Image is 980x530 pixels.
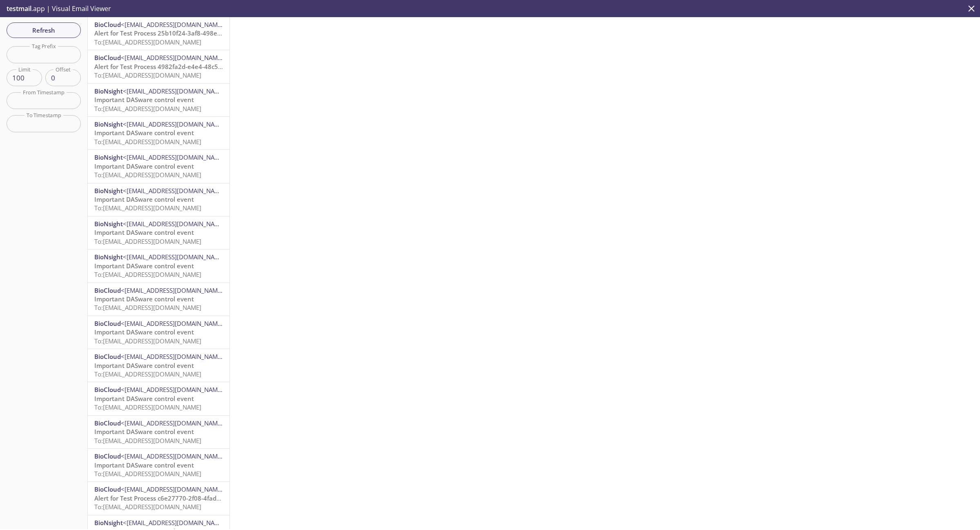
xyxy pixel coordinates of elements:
[123,87,229,95] span: <[EMAIL_ADDRESS][DOMAIN_NAME]>
[88,50,229,83] div: BioCloud<[EMAIL_ADDRESS][DOMAIN_NAME]>Alert for Test Process 4982fa2d-e4e4-48c5-92d9-ac99c0506975...
[121,20,227,29] span: <[EMAIL_ADDRESS][DOMAIN_NAME]>
[94,461,194,469] span: Important DASware control event
[94,220,123,228] span: BioNsight
[123,120,229,128] span: <[EMAIL_ADDRESS][DOMAIN_NAME]>
[94,38,201,46] span: To: [EMAIL_ADDRESS][DOMAIN_NAME]
[13,25,74,36] span: Refresh
[7,4,31,13] span: testmail
[94,303,201,312] span: To: [EMAIL_ADDRESS][DOMAIN_NAME]
[94,105,201,113] span: To: [EMAIL_ADDRESS][DOMAIN_NAME]
[94,237,201,245] span: To: [EMAIL_ADDRESS][DOMAIN_NAME]
[94,428,194,436] span: Important DASware control event
[88,449,229,481] div: BioCloud<[EMAIL_ADDRESS][DOMAIN_NAME]>Important DASware control eventTo:[EMAIL_ADDRESS][DOMAIN_NAME]
[94,394,194,403] span: Important DASware control event
[7,22,81,38] button: Refresh
[94,494,278,502] span: Alert for Test Process c6e27770-2f08-4fad-8312-e4bdbf68a883
[94,436,201,445] span: To: [EMAIL_ADDRESS][DOMAIN_NAME]
[121,452,227,460] span: <[EMAIL_ADDRESS][DOMAIN_NAME]>
[94,228,194,236] span: Important DASware control event
[94,195,194,203] span: Important DASware control event
[123,253,229,261] span: <[EMAIL_ADDRESS][DOMAIN_NAME]>
[94,53,121,62] span: BioCloud
[94,352,121,361] span: BioCloud
[94,204,201,212] span: To: [EMAIL_ADDRESS][DOMAIN_NAME]
[88,216,229,249] div: BioNsight<[EMAIL_ADDRESS][DOMAIN_NAME]>Important DASware control eventTo:[EMAIL_ADDRESS][DOMAIN_N...
[94,361,194,370] span: Important DASware control event
[123,220,229,228] span: <[EMAIL_ADDRESS][DOMAIN_NAME]>
[88,416,229,448] div: BioCloud<[EMAIL_ADDRESS][DOMAIN_NAME]>Important DASware control eventTo:[EMAIL_ADDRESS][DOMAIN_NAME]
[94,295,194,303] span: Important DASware control event
[94,328,194,336] span: Important DASware control event
[123,519,229,527] span: <[EMAIL_ADDRESS][DOMAIN_NAME]>
[88,316,229,349] div: BioCloud<[EMAIL_ADDRESS][DOMAIN_NAME]>Important DASware control eventTo:[EMAIL_ADDRESS][DOMAIN_NAME]
[121,352,227,361] span: <[EMAIL_ADDRESS][DOMAIN_NAME]>
[88,382,229,415] div: BioCloud<[EMAIL_ADDRESS][DOMAIN_NAME]>Important DASware control eventTo:[EMAIL_ADDRESS][DOMAIN_NAME]
[94,138,201,146] span: To: [EMAIL_ADDRESS][DOMAIN_NAME]
[94,503,201,511] span: To: [EMAIL_ADDRESS][DOMAIN_NAME]
[94,120,123,128] span: BioNsight
[88,249,229,282] div: BioNsight<[EMAIL_ADDRESS][DOMAIN_NAME]>Important DASware control eventTo:[EMAIL_ADDRESS][DOMAIN_N...
[94,153,123,161] span: BioNsight
[121,485,227,493] span: <[EMAIL_ADDRESS][DOMAIN_NAME]>
[94,485,121,493] span: BioCloud
[94,29,326,37] span: Alert for Test Process 25b10f24-3af8-498e-95fa-5a8e38f548b1 grace period=90
[88,150,229,183] div: BioNsight<[EMAIL_ADDRESS][DOMAIN_NAME]>Important DASware control eventTo:[EMAIL_ADDRESS][DOMAIN_N...
[123,187,229,195] span: <[EMAIL_ADDRESS][DOMAIN_NAME]>
[94,370,201,378] span: To: [EMAIL_ADDRESS][DOMAIN_NAME]
[94,96,194,104] span: Important DASware control event
[88,283,229,316] div: BioCloud<[EMAIL_ADDRESS][DOMAIN_NAME]>Important DASware control eventTo:[EMAIL_ADDRESS][DOMAIN_NAME]
[94,162,194,170] span: Important DASware control event
[94,71,201,79] span: To: [EMAIL_ADDRESS][DOMAIN_NAME]
[94,519,123,527] span: BioNsight
[94,62,325,71] span: Alert for Test Process 4982fa2d-e4e4-48c5-92d9-ac99c0506975 grace period=0
[94,470,201,478] span: To: [EMAIL_ADDRESS][DOMAIN_NAME]
[94,187,123,195] span: BioNsight
[94,129,194,137] span: Important DASware control event
[88,482,229,514] div: BioCloud<[EMAIL_ADDRESS][DOMAIN_NAME]>Alert for Test Process c6e27770-2f08-4fad-8312-e4bdbf68a883...
[94,319,121,327] span: BioCloud
[88,84,229,116] div: BioNsight<[EMAIL_ADDRESS][DOMAIN_NAME]>Important DASware control eventTo:[EMAIL_ADDRESS][DOMAIN_N...
[94,171,201,179] span: To: [EMAIL_ADDRESS][DOMAIN_NAME]
[88,349,229,382] div: BioCloud<[EMAIL_ADDRESS][DOMAIN_NAME]>Important DASware control eventTo:[EMAIL_ADDRESS][DOMAIN_NAME]
[94,403,201,411] span: To: [EMAIL_ADDRESS][DOMAIN_NAME]
[94,87,123,95] span: BioNsight
[88,117,229,149] div: BioNsight<[EMAIL_ADDRESS][DOMAIN_NAME]>Important DASware control eventTo:[EMAIL_ADDRESS][DOMAIN_N...
[94,419,121,427] span: BioCloud
[94,270,201,278] span: To: [EMAIL_ADDRESS][DOMAIN_NAME]
[94,452,121,460] span: BioCloud
[94,385,121,394] span: BioCloud
[94,337,201,345] span: To: [EMAIL_ADDRESS][DOMAIN_NAME]
[121,385,227,394] span: <[EMAIL_ADDRESS][DOMAIN_NAME]>
[94,253,123,261] span: BioNsight
[88,17,229,50] div: BioCloud<[EMAIL_ADDRESS][DOMAIN_NAME]>Alert for Test Process 25b10f24-3af8-498e-95fa-5a8e38f548b1...
[94,262,194,270] span: Important DASware control event
[94,286,121,294] span: BioCloud
[121,319,227,327] span: <[EMAIL_ADDRESS][DOMAIN_NAME]>
[94,20,121,29] span: BioCloud
[121,419,227,427] span: <[EMAIL_ADDRESS][DOMAIN_NAME]>
[88,183,229,216] div: BioNsight<[EMAIL_ADDRESS][DOMAIN_NAME]>Important DASware control eventTo:[EMAIL_ADDRESS][DOMAIN_N...
[121,53,227,62] span: <[EMAIL_ADDRESS][DOMAIN_NAME]>
[121,286,227,294] span: <[EMAIL_ADDRESS][DOMAIN_NAME]>
[123,153,229,161] span: <[EMAIL_ADDRESS][DOMAIN_NAME]>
